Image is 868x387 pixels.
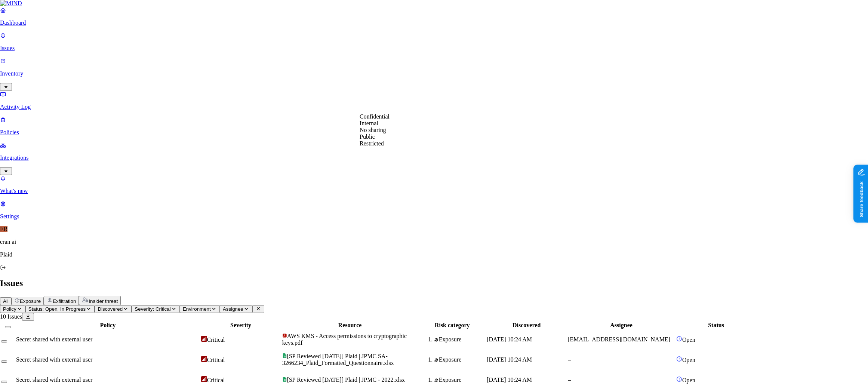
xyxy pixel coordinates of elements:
[360,113,390,120] span: Confidential
[360,140,384,147] span: Restricted
[360,127,386,133] span: No sharing
[360,120,378,126] span: Internal
[360,133,375,140] span: Public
